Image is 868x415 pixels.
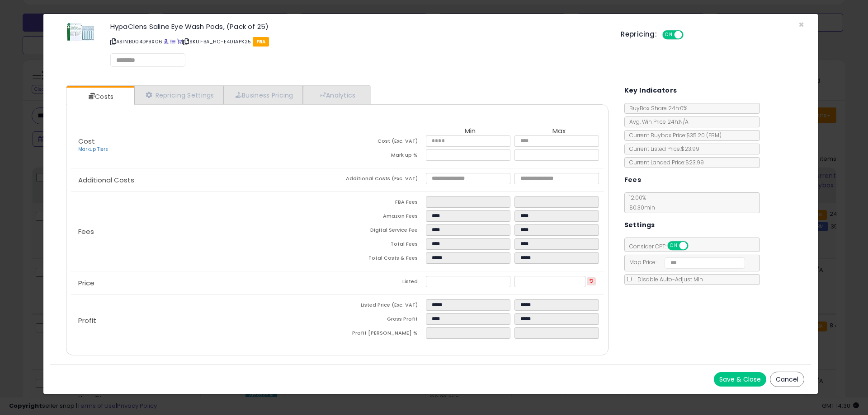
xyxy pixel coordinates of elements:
[798,18,804,31] span: ×
[110,23,607,30] h3: HypaClens Saline Eye Wash Pods, (Pack of 25)
[625,159,704,166] span: Current Landed Price: $23.99
[625,118,689,126] span: Avg. Win Price 24h: N/A
[714,372,766,387] button: Save & Close
[624,85,677,96] h5: Key Indicators
[625,131,722,139] span: Current Buybox Price:
[67,23,94,41] img: 41cDELggDTL._SL60_.jpg
[71,317,337,324] p: Profit
[337,327,426,341] td: Profit [PERSON_NAME] %
[687,242,701,250] span: OFF
[337,173,426,187] td: Additional Costs (Exc. VAT)
[337,135,426,149] td: Cost (Exc. VAT)
[337,149,426,163] td: Mark up %
[625,145,699,153] span: Current Listed Price: $23.99
[71,177,337,184] p: Additional Costs
[337,238,426,252] td: Total Fees
[253,37,269,47] span: FBA
[224,86,303,104] a: Business Pricing
[682,31,697,39] span: OFF
[71,138,337,153] p: Cost
[686,131,722,139] span: $35.20
[514,127,603,135] th: Max
[303,86,370,104] a: Analytics
[134,86,224,104] a: Repricing Settings
[706,131,722,139] span: ( FBM )
[177,38,182,45] a: Your listing only
[625,242,700,250] span: Consider CPT:
[625,204,655,211] span: $0.30 min
[663,31,675,39] span: ON
[337,276,426,290] td: Listed
[621,31,657,38] h5: Repricing:
[625,194,655,211] span: 12.00 %
[337,196,426,210] td: FBA Fees
[337,313,426,327] td: Gross Profit
[624,174,642,186] h5: Fees
[624,219,655,231] h5: Settings
[337,252,426,266] td: Total Costs & Fees
[426,127,514,135] th: Min
[625,104,687,112] span: BuyBox Share 24h: 0%
[66,88,133,106] a: Costs
[71,280,337,287] p: Price
[78,146,108,153] a: Markup Tiers
[770,372,804,387] button: Cancel
[170,38,175,45] a: All offer listings
[668,242,679,250] span: ON
[164,38,169,45] a: BuyBox page
[110,34,607,49] p: ASIN: B004DP9X06 | SKU: FBA_HC-E401APK25
[337,224,426,238] td: Digital Service Fee
[337,210,426,224] td: Amazon Fees
[337,299,426,313] td: Listed Price (Exc. VAT)
[71,228,337,235] p: Fees
[625,258,745,266] span: Map Price:
[633,275,703,283] span: Disable Auto-Adjust Min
